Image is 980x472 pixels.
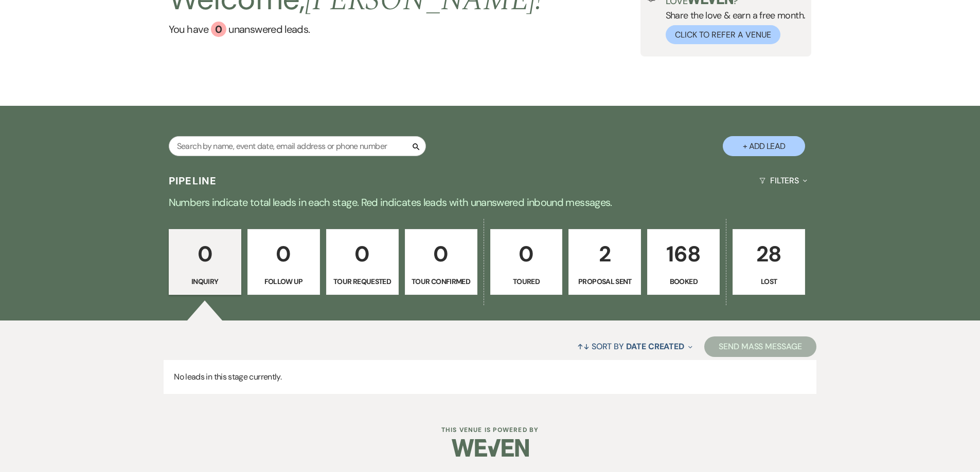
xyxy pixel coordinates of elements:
[175,237,235,271] p: 0
[490,229,563,295] a: 0Toured
[120,194,861,211] p: Numbers indicate total leads in each stage. Red indicates leads with unanswered inbound messages.
[254,276,313,287] p: Follow Up
[175,276,235,287] p: Inquiry
[647,229,720,295] a: 168Booked
[169,229,241,295] a: 0Inquiry
[169,174,217,188] h3: Pipeline
[575,276,634,287] p: Proposal Sent
[412,276,471,287] p: Tour Confirmed
[497,276,556,287] p: Toured
[723,136,805,156] button: + Add Lead
[568,229,641,295] a: 2Proposal Sent
[577,341,590,352] span: ↑↓
[654,276,713,287] p: Booked
[704,336,816,357] button: Send Mass Message
[326,229,399,295] a: 0Tour Requested
[254,237,313,271] p: 0
[755,167,811,194] button: Filters
[626,341,684,352] span: Date Created
[211,22,226,37] div: 0
[497,237,556,271] p: 0
[739,276,798,287] p: Lost
[169,136,426,156] input: Search by name, event date, email address or phone number
[405,229,477,295] a: 0Tour Confirmed
[654,237,713,271] p: 168
[333,237,392,271] p: 0
[452,430,529,466] img: Weven Logo
[412,237,471,271] p: 0
[733,229,805,295] a: 28Lost
[573,333,697,360] button: Sort By Date Created
[666,25,780,44] button: Click to Refer a Venue
[169,22,543,37] a: You have 0 unanswered leads.
[333,276,392,287] p: Tour Requested
[164,360,816,394] p: No leads in this stage currently.
[247,229,320,295] a: 0Follow Up
[575,237,634,271] p: 2
[739,237,798,271] p: 28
